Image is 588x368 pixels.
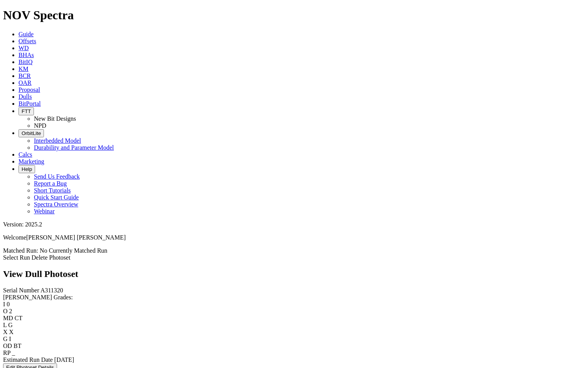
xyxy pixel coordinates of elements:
label: MD [3,315,13,321]
span: G [8,322,13,328]
h1: NOV Spectra [3,8,585,22]
span: FTT [22,108,31,114]
a: Send Us Feedback [34,173,80,180]
a: Calcs [18,151,32,158]
a: Select Run [3,254,30,261]
span: Matched Run: [3,247,38,254]
a: KM [18,66,29,72]
span: [PERSON_NAME] [PERSON_NAME] [26,234,126,241]
a: New Bit Designs [34,115,76,122]
a: Durability and Parameter Model [34,144,114,151]
a: Offsets [18,38,36,44]
div: Version: 2025.2 [3,221,585,228]
span: No Currently Matched Run [40,247,108,254]
a: BHAs [18,52,34,58]
span: _ [12,349,15,356]
label: OD [3,343,12,349]
a: Quick Start Guide [34,194,79,201]
button: OrbitLite [18,129,44,137]
span: A311320 [40,287,63,294]
button: FTT [18,107,34,115]
span: Help [22,166,32,172]
a: WD [18,45,29,51]
span: X [9,329,14,335]
div: [PERSON_NAME] Grades: [3,294,585,301]
a: Delete Photoset [32,254,71,261]
a: Webinar [34,208,55,214]
h2: View Dull Photoset [3,269,585,279]
label: Estimated Run Date [3,356,53,363]
span: [DATE] [54,356,74,363]
a: BCR [18,73,31,79]
button: Help [18,165,35,173]
a: Short Tutorials [34,187,71,194]
span: CT [15,315,22,321]
a: Marketing [18,158,44,165]
a: OAR [18,79,32,86]
a: BitPortal [18,100,41,107]
a: BitIQ [18,59,32,65]
a: NPD [34,122,46,129]
p: Welcome [3,234,585,241]
label: L [3,322,7,328]
label: O [3,308,8,314]
a: Dulls [18,93,32,100]
label: G [3,336,8,342]
label: RP [3,349,10,356]
span: 0 [7,301,10,307]
label: I [3,301,5,307]
a: Proposal [18,86,40,93]
span: I [9,336,11,342]
a: Guide [18,31,34,37]
span: OrbitLite [22,130,41,136]
label: X [3,329,8,335]
a: Spectra Overview [34,201,78,208]
a: Report a Bug [34,180,67,187]
a: Interbedded Model [34,137,81,144]
span: 2 [9,308,12,314]
label: Serial Number [3,287,39,294]
span: BT [13,343,21,349]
